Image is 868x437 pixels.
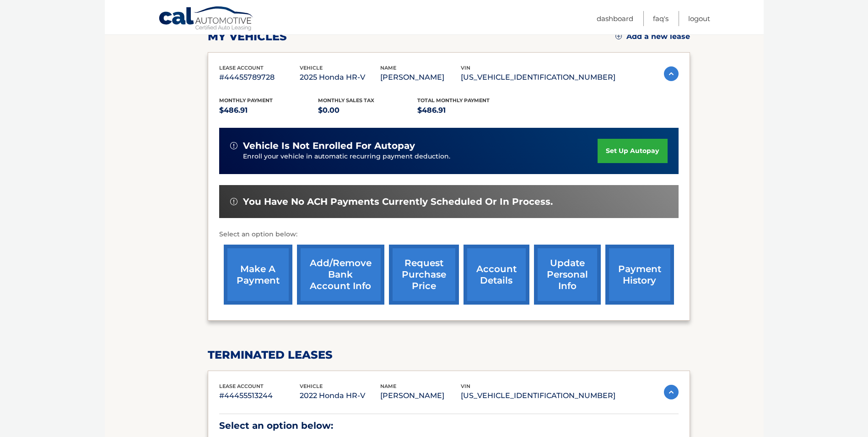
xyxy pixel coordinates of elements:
[243,140,415,152] span: vehicle is not enrolled for autopay
[219,418,679,434] p: Select an option below:
[664,385,679,399] img: accordion-active.svg
[243,152,598,162] p: Enroll your vehicle in automatic recurring payment deduction.
[605,245,674,305] a: payment history
[300,383,323,389] span: vehicle
[219,104,318,117] p: $486.91
[461,65,470,71] span: vin
[653,11,669,26] a: FAQ's
[534,245,601,305] a: update personal info
[230,198,237,205] img: alert-white.svg
[597,11,633,26] a: Dashboard
[219,71,300,84] p: #44455789728
[158,6,254,33] a: Cal Automotive
[219,65,264,71] span: lease account
[615,33,622,39] img: add.svg
[417,97,490,104] span: Total Monthly Payment
[380,65,396,71] span: name
[219,383,264,389] span: lease account
[380,71,461,84] p: [PERSON_NAME]
[461,383,470,389] span: vin
[688,11,710,26] a: Logout
[389,245,459,305] a: request purchase price
[598,139,667,163] a: set up autopay
[318,104,417,117] p: $0.00
[615,32,690,41] a: Add a new lease
[461,71,615,84] p: [US_VEHICLE_IDENTIFICATION_NUMBER]
[380,389,461,402] p: [PERSON_NAME]
[461,389,615,402] p: [US_VEHICLE_IDENTIFICATION_NUMBER]
[417,104,517,117] p: $486.91
[380,383,396,389] span: name
[219,389,300,402] p: #44455513244
[300,65,323,71] span: vehicle
[300,389,380,402] p: 2022 Honda HR-V
[464,245,529,305] a: account details
[224,245,292,305] a: make a payment
[243,196,553,208] span: You have no ACH payments currently scheduled or in process.
[297,245,384,305] a: Add/Remove bank account info
[300,71,380,84] p: 2025 Honda HR-V
[664,66,679,81] img: accordion-active.svg
[219,97,273,104] span: Monthly Payment
[208,348,690,362] h2: terminated leases
[318,97,374,104] span: Monthly sales Tax
[219,229,679,240] p: Select an option below:
[230,142,237,149] img: alert-white.svg
[208,30,287,44] h2: my vehicles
